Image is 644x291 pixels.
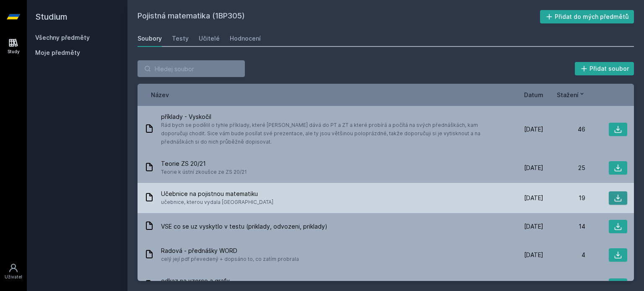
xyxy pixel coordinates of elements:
div: 14 [543,222,585,231]
div: Study [8,49,20,55]
h2: Pojistná matematika (1BP305) [138,10,540,23]
a: Všechny předměty [35,34,90,41]
button: Datum [524,90,543,99]
div: 4 [543,251,585,259]
span: VSE co se uz vyskytlo v testu (priklady, odvozeni, priklady) [161,222,327,231]
a: Soubory [138,30,162,47]
span: [DATE] [524,164,543,172]
span: Moje předměty [35,49,80,57]
a: Hodnocení [230,30,261,47]
button: Název [151,90,169,99]
div: Soubory [138,34,162,43]
span: Rád bych se podělil o tyhle příklady, které [PERSON_NAME] dává do PT a ZT a které probírá a počít... [161,121,498,146]
a: Uživatel [2,259,25,284]
span: [DATE] [524,194,543,202]
button: Přidat do mých předmětů [540,10,634,23]
span: Radová - přednášky WORD [161,247,299,255]
div: Testy [172,34,189,43]
div: Učitelé [199,34,220,43]
span: Učebnice na pojistnou matematiku [161,190,273,198]
span: celý její pdf převedený + dopsáno to, co zatím probrala [161,255,299,263]
div: 46 [543,125,585,134]
input: Hledej soubor [138,60,245,77]
span: Teorie k ústní zkoušce ze ZS 20/21 [161,168,247,176]
a: Učitelé [199,30,220,47]
a: Study [2,33,25,59]
span: [DATE] [524,251,543,259]
a: Testy [172,30,189,47]
span: [DATE] [524,222,543,231]
div: Hodnocení [230,34,261,43]
div: 19 [543,194,585,202]
div: 25 [543,164,585,172]
button: Stažení [557,90,585,99]
span: učebnice, kterou vydala [GEOGRAPHIC_DATA] [161,198,273,206]
div: Uživatel [5,274,22,280]
span: Stažení [557,90,579,99]
span: odkaz na vzorce a grafy [161,277,230,285]
button: Přidat soubor [575,62,634,75]
span: [DATE] [524,125,543,134]
span: příklady - Vyskočil [161,113,498,121]
span: Teorie ZS 20/21 [161,160,247,168]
